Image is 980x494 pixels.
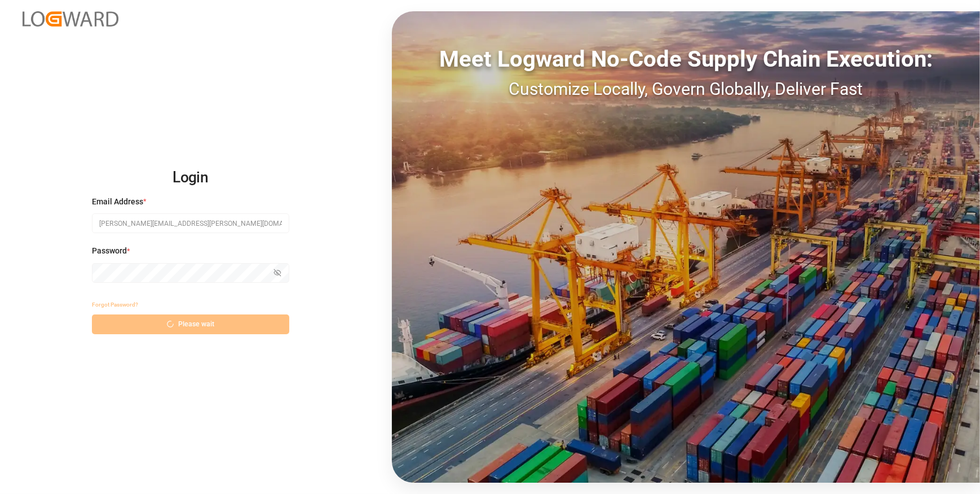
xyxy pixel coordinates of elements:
span: Password [92,245,127,257]
img: Logward_new_orange.png [23,11,118,27]
input: Enter your email [92,213,289,233]
div: Meet Logward No-Code Supply Chain Execution: [392,42,980,76]
span: Email Address [92,196,143,208]
h2: Login [92,160,289,196]
div: Customize Locally, Govern Globally, Deliver Fast [392,76,980,102]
